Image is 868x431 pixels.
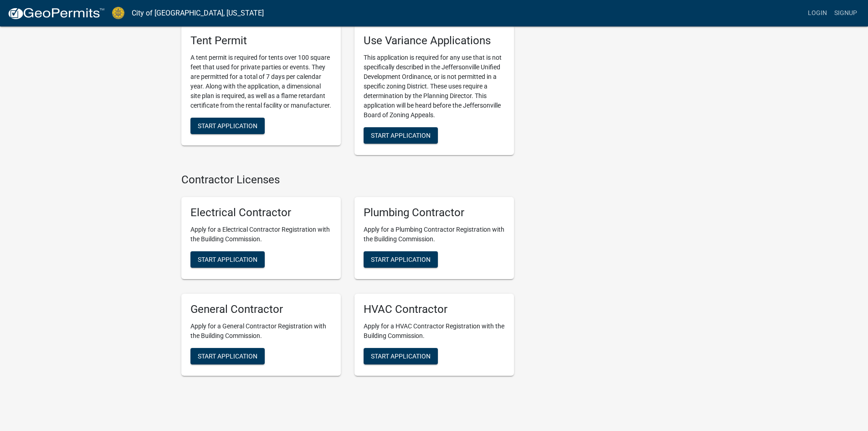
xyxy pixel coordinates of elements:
span: Start Application [371,256,431,263]
a: City of [GEOGRAPHIC_DATA], [US_STATE] [132,5,264,21]
h5: Use Variance Applications [364,34,505,47]
button: Start Application [190,251,265,268]
span: Start Application [198,352,257,359]
button: Start Application [190,348,265,364]
h5: Electrical Contractor [190,206,332,219]
h5: Tent Permit [190,34,332,47]
h4: Contractor Licenses [181,173,514,187]
a: Signup [831,5,861,22]
a: Login [804,5,831,22]
p: Apply for a General Contractor Registration with the Building Commission. [190,322,332,341]
button: Start Application [364,251,438,268]
p: Apply for a HVAC Contractor Registration with the Building Commission. [364,322,505,341]
img: City of Jeffersonville, Indiana [112,7,124,19]
button: Start Application [364,127,438,144]
h5: Plumbing Contractor [364,206,505,219]
p: This application is required for any use that is not specifically described in the Jeffersonville... [364,53,505,120]
p: Apply for a Plumbing Contractor Registration with the Building Commission. [364,225,505,244]
span: Start Application [198,256,257,263]
h5: HVAC Contractor [364,303,505,316]
button: Start Application [190,118,265,134]
span: Start Application [198,122,257,129]
span: Start Application [371,131,431,139]
p: Apply for a Electrical Contractor Registration with the Building Commission. [190,225,332,244]
button: Start Application [364,348,438,364]
h5: General Contractor [190,303,332,316]
p: A tent permit is required for tents over 100 square feet that used for private parties or events.... [190,53,332,110]
span: Start Application [371,352,431,359]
